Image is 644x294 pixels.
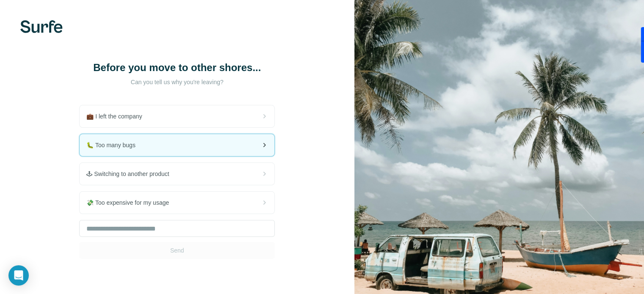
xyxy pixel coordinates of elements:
p: Can you tell us why you're leaving? [92,78,262,86]
h1: Before you move to other shores... [92,61,262,74]
span: 🐛 Too many bugs [86,141,142,149]
span: 🕹 Switching to another product [86,170,176,178]
span: 💼 I left the company [86,112,149,121]
div: Open Intercom Messenger [8,265,29,286]
span: 💸 Too expensive for my usage [86,198,176,207]
img: Surfe's logo [20,20,63,33]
